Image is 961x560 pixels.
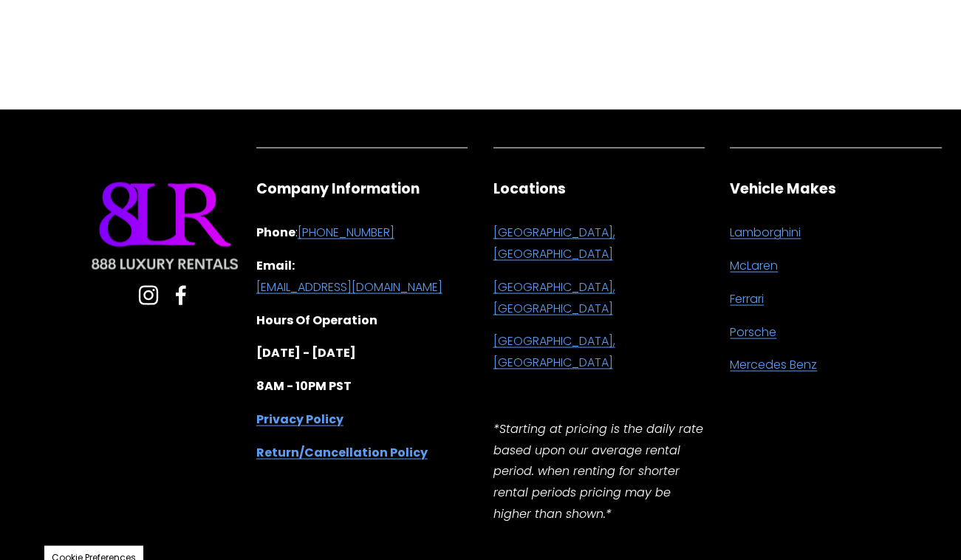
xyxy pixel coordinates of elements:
[256,410,343,427] strong: Privacy Policy
[256,377,352,394] strong: 8AM - 10PM PST
[256,178,420,198] strong: Company Information
[138,284,159,305] a: Instagram
[256,442,428,463] a: Return/Cancellation Policy
[493,276,705,319] a: [GEOGRAPHIC_DATA], [GEOGRAPHIC_DATA]
[171,284,191,305] a: Facebook
[493,222,705,264] a: [GEOGRAPHIC_DATA], [GEOGRAPHIC_DATA]
[730,178,836,198] strong: Vehicle Makes
[256,222,468,243] p: :
[730,321,776,343] a: Porsche
[730,222,801,243] a: Lamborghini
[493,330,705,373] a: [GEOGRAPHIC_DATA], [GEOGRAPHIC_DATA]
[256,276,442,298] a: [EMAIL_ADDRESS][DOMAIN_NAME]
[256,311,377,328] strong: Hours Of Operation
[256,344,356,361] strong: [DATE] - [DATE]
[298,222,394,243] a: [PHONE_NUMBER]
[256,223,295,240] strong: Phone
[730,288,764,310] a: Ferrari
[256,409,343,430] a: Privacy Policy
[256,443,428,460] strong: Return/Cancellation Policy
[493,420,707,522] em: *Starting at pricing is the daily rate based upon our average rental period. when renting for sho...
[256,256,295,273] strong: Email:
[493,178,566,198] strong: Locations
[730,255,778,276] a: McLaren
[730,354,817,375] a: Mercedes Benz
